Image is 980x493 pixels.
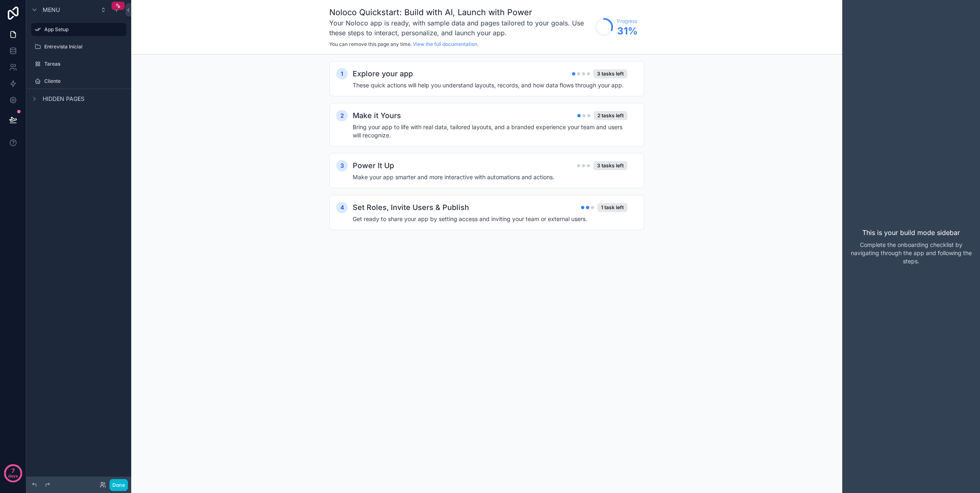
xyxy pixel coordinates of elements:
[849,241,973,265] p: Complete the onboarding checklist by navigating through the app and following the steps.
[8,470,18,482] p: days
[617,25,638,38] span: 31 %
[44,26,121,33] label: App Setup
[862,228,960,237] p: This is your build mode sidebar
[413,41,479,47] a: View the full documentation.
[31,40,126,53] a: Entrevista Inicial
[43,6,60,14] span: Menu
[31,75,126,88] a: Cliente
[109,479,128,491] button: Done
[43,95,84,103] span: Hidden pages
[617,18,638,25] span: Progress
[44,78,125,84] label: Cliente
[44,43,125,50] label: Entrevista Inicial
[329,18,591,38] h3: Your Noloco app is ready, with sample data and pages tailored to your goals. Use these steps to i...
[31,57,126,71] a: Tareas
[329,41,412,47] span: You can remove this page any time.
[31,23,126,36] a: App Setup
[44,61,125,67] label: Tareas
[11,467,15,475] p: 7
[329,7,591,18] h1: Noloco Quickstart: Build with AI, Launch with Power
